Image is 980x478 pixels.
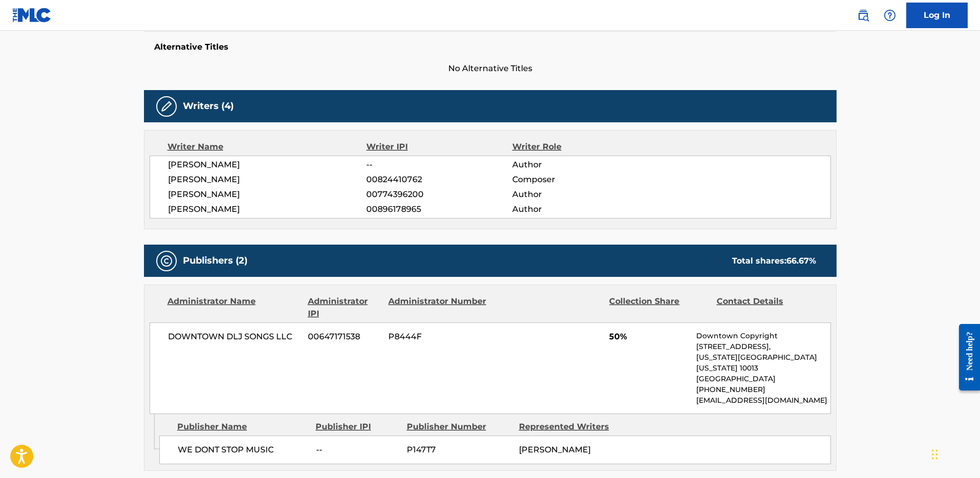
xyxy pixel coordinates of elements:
[512,159,645,171] span: Author
[951,316,980,399] iframe: Resource Center
[512,203,645,215] span: Author
[388,295,488,320] div: Administrator Number
[696,395,830,406] p: [EMAIL_ADDRESS][DOMAIN_NAME]
[696,331,830,341] p: Downtown Copyright
[183,100,234,112] h5: Writers (4)
[512,141,645,153] div: Writer Role
[696,374,830,384] p: [GEOGRAPHIC_DATA]
[407,421,511,433] div: Publisher Number
[929,429,980,478] div: Chatwidget
[696,384,830,395] p: [PHONE_NUMBER]
[388,331,488,343] span: P8444F
[178,444,308,456] span: WE DONT STOP MUSIC
[717,295,816,320] div: Contact Details
[316,444,399,456] span: --
[154,42,826,52] h5: Alternative Titles
[177,421,308,433] div: Publisher Name
[160,100,173,113] img: Writers
[512,188,645,201] span: Author
[168,188,367,201] span: [PERSON_NAME]
[853,5,873,26] a: Public Search
[168,203,367,215] span: [PERSON_NAME]
[366,159,512,171] span: --
[906,3,968,28] a: Log In
[732,255,816,267] div: Total shares:
[609,331,689,343] span: 50%
[932,439,938,470] div: Slepen
[366,173,512,186] span: 00824410762
[308,295,381,320] div: Administrator IPI
[884,9,896,21] img: help
[512,173,645,186] span: Composer
[407,444,511,456] span: P147T7
[786,256,816,266] span: 66.67 %
[696,352,830,374] p: [US_STATE][GEOGRAPHIC_DATA][US_STATE] 10013
[168,159,367,171] span: [PERSON_NAME]
[308,331,381,343] span: 00647171538
[168,331,301,343] span: DOWNTOWN DLJ SONGS LLC
[366,203,512,215] span: 00896178965
[168,141,367,153] div: Writer Name
[696,341,830,352] p: [STREET_ADDRESS],
[609,295,708,320] div: Collection Share
[519,445,591,454] span: [PERSON_NAME]
[929,429,980,478] iframe: Chat Widget
[12,8,52,23] img: MLC Logo
[316,421,399,433] div: Publisher IPI
[366,188,512,201] span: 00774396200
[857,9,869,21] img: search
[144,62,837,75] span: No Alternative Titles
[168,173,367,186] span: [PERSON_NAME]
[880,5,900,26] div: Help
[366,141,512,153] div: Writer IPI
[160,255,173,267] img: Publishers
[183,255,247,267] h5: Publishers (2)
[519,421,623,433] div: Represented Writers
[168,295,300,320] div: Administrator Name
